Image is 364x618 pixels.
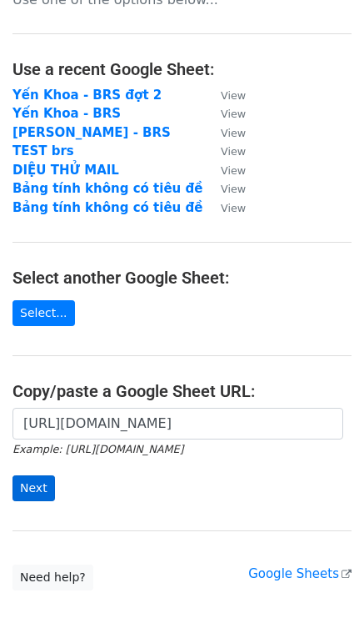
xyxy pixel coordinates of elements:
[12,443,183,455] small: Example: [URL][DOMAIN_NAME]
[204,163,246,178] a: View
[12,143,74,158] a: TEST brs
[12,181,202,196] a: Bảng tính không có tiêu đề
[12,59,352,79] h4: Use a recent Google Sheet:
[12,268,352,288] h4: Select another Google Sheet:
[281,538,364,618] div: Tiện ích trò chuyện
[281,538,364,618] iframe: Chat Widget
[204,181,246,196] a: View
[12,163,119,178] a: DIỆU THỬ MAIL
[221,108,246,120] small: View
[12,125,171,140] a: [PERSON_NAME] - BRS
[12,565,93,590] a: Need help?
[248,566,352,581] a: Google Sheets
[204,125,246,140] a: View
[12,475,55,501] input: Next
[221,202,246,214] small: View
[12,200,202,215] a: Bảng tính không có tiêu đề
[204,143,246,158] a: View
[204,106,246,121] a: View
[221,183,246,195] small: View
[12,88,162,103] a: Yến Khoa - BRS đợt 2
[221,127,246,139] small: View
[12,106,121,121] a: Yến Khoa - BRS
[204,200,246,215] a: View
[204,88,246,103] a: View
[221,164,246,177] small: View
[221,145,246,158] small: View
[221,89,246,102] small: View
[12,408,343,440] input: Paste your Google Sheet URL here
[12,300,75,326] a: Select...
[12,381,352,401] h4: Copy/paste a Google Sheet URL:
